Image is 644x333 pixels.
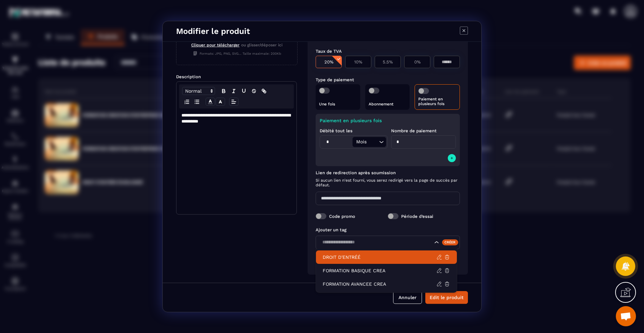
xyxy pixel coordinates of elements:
[316,49,342,54] label: Taux de TVA
[323,267,436,274] p: FORMATION BASIQUE CREA
[319,102,357,106] p: Une fois
[176,74,201,79] label: Description
[241,43,282,49] span: ou glisser/déposer ici
[616,306,636,326] div: Ouvrir le chat
[316,227,346,232] label: Ajouter un tag
[319,59,338,64] p: 20%
[193,51,281,56] span: Formats: JPG, PNG, SVG... Taille maximale: 200Kb
[323,281,436,287] p: FORMATION AVANCEE CREA
[368,138,377,146] input: Search for option
[353,137,386,147] div: Search for option
[393,291,422,304] button: Annuler
[442,239,459,245] div: Créer
[369,102,407,106] p: Abonnement
[391,128,437,133] label: Nombre de paiement
[316,236,460,249] div: Search for option
[349,59,368,64] p: 10%
[320,118,456,123] p: Paiement en plusieurs fois
[320,128,353,133] label: Débité tout les
[176,27,250,36] h4: Modifier le produit
[378,59,397,64] p: 5.5%
[316,77,354,82] label: Type de paiement
[408,59,427,64] p: 0%
[316,170,460,175] label: Lien de redirection après soumission
[323,254,436,260] p: DROIT D'ENTRÉÉ
[401,214,433,219] label: Période d’essai
[425,291,468,304] button: Edit le produit
[355,138,368,146] span: Mois
[191,43,239,47] span: Cliquer pour télécharger
[316,178,460,187] span: Si aucun lien n'est fourni, vous serez redirigé vers la page de succès par défaut.
[320,239,433,246] input: Search for option
[418,97,456,106] p: Paiement en plusieurs fois
[329,214,355,219] label: Code promo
